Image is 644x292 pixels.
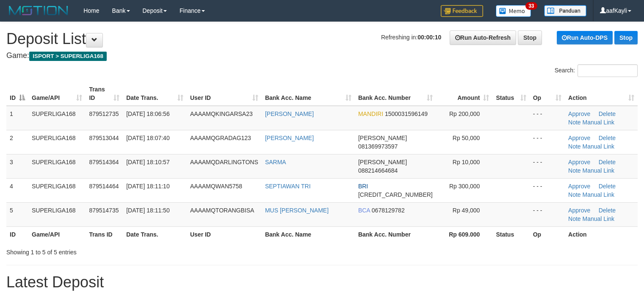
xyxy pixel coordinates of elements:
[358,135,407,141] span: [PERSON_NAME]
[372,207,405,214] span: Copy 0678129782 to clipboard
[6,82,28,106] th: ID: activate to sort column descending
[578,64,638,77] input: Search:
[28,226,86,242] th: Game/API
[449,110,480,117] span: Rp 200,000
[89,183,119,190] span: 879514464
[28,202,86,226] td: SUPERLIGA168
[530,130,565,154] td: - - -
[568,167,581,174] a: Note
[568,215,581,222] a: Note
[557,31,613,44] a: Run Auto-DPS
[190,159,258,165] span: AAAAMQDARLINGTONS
[358,159,407,165] span: [PERSON_NAME]
[6,4,71,17] img: MOTION_logo.png
[436,82,493,106] th: Amount: activate to sort column ascending
[6,154,28,178] td: 3
[525,2,537,10] span: 33
[614,31,638,44] a: Stop
[265,110,314,117] a: [PERSON_NAME]
[449,183,480,190] span: Rp 300,000
[187,82,262,106] th: User ID: activate to sort column ascending
[530,226,565,242] th: Op
[6,130,28,154] td: 2
[265,183,311,190] a: SEPTIAWAN TRI
[6,245,262,256] div: Showing 1 to 5 of 5 entries
[126,207,169,214] span: [DATE] 18:11:50
[89,207,119,214] span: 879514735
[126,135,169,141] span: [DATE] 18:07:40
[28,154,86,178] td: SUPERLIGA168
[530,154,565,178] td: - - -
[599,135,616,141] a: Delete
[568,207,590,214] a: Approve
[126,110,169,117] span: [DATE] 18:06:56
[355,82,436,106] th: Bank Acc. Number: activate to sort column ascending
[599,183,616,190] a: Delete
[6,202,28,226] td: 5
[6,52,638,60] h4: Game:
[265,135,314,141] a: [PERSON_NAME]
[492,226,529,242] th: Status
[381,34,441,41] span: Refreshing in:
[126,159,169,165] span: [DATE] 18:10:57
[28,178,86,202] td: SUPERLIGA168
[530,178,565,202] td: - - -
[6,178,28,202] td: 4
[583,167,615,174] a: Manual Link
[123,82,187,106] th: Date Trans.: activate to sort column ascending
[568,110,590,117] a: Approve
[190,110,253,117] span: AAAAMQKINGARSA23
[358,110,383,117] span: MANDIRI
[86,82,123,106] th: Trans ID: activate to sort column ascending
[417,34,441,41] strong: 00:00:10
[262,226,355,242] th: Bank Acc. Name
[568,183,590,190] a: Approve
[441,5,483,17] img: Feedback.jpg
[530,202,565,226] td: - - -
[89,159,119,165] span: 879514364
[568,159,590,165] a: Approve
[568,191,581,198] a: Note
[583,215,615,222] a: Manual Link
[530,82,565,106] th: Op: activate to sort column ascending
[86,226,123,242] th: Trans ID
[565,82,638,106] th: Action: activate to sort column ascending
[29,52,107,61] span: ISPORT > SUPERLIGA168
[568,135,590,141] a: Approve
[355,226,436,242] th: Bank Acc. Number
[358,167,398,174] span: Copy 088214664684 to clipboard
[568,119,581,126] a: Note
[265,159,286,165] a: SARMA
[496,5,531,17] img: Button%20Memo.svg
[190,207,254,214] span: AAAAMQTORANGBISA
[555,64,638,77] label: Search:
[583,119,615,126] a: Manual Link
[123,226,187,242] th: Date Trans.
[265,207,329,214] a: MUS [PERSON_NAME]
[568,143,581,150] a: Note
[358,143,398,150] span: Copy 081369973597 to clipboard
[436,226,493,242] th: Rp 609.000
[453,207,480,214] span: Rp 49,000
[89,110,119,117] span: 879512735
[6,30,638,47] h1: Deposit List
[6,106,28,130] td: 1
[565,226,638,242] th: Action
[89,135,119,141] span: 879513044
[453,159,480,165] span: Rp 10,000
[358,191,433,198] span: Copy 685901009472532 to clipboard
[28,82,86,106] th: Game/API: activate to sort column ascending
[599,207,616,214] a: Delete
[126,183,169,190] span: [DATE] 18:11:10
[453,135,480,141] span: Rp 50,000
[190,135,251,141] span: AAAAMQGRADAG123
[190,183,242,190] span: AAAAMQWAN5758
[28,130,86,154] td: SUPERLIGA168
[492,82,529,106] th: Status: activate to sort column ascending
[544,5,586,17] img: panduan.png
[262,82,355,106] th: Bank Acc. Name: activate to sort column ascending
[28,106,86,130] td: SUPERLIGA168
[385,110,428,117] span: Copy 1500031596149 to clipboard
[6,226,28,242] th: ID
[583,143,615,150] a: Manual Link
